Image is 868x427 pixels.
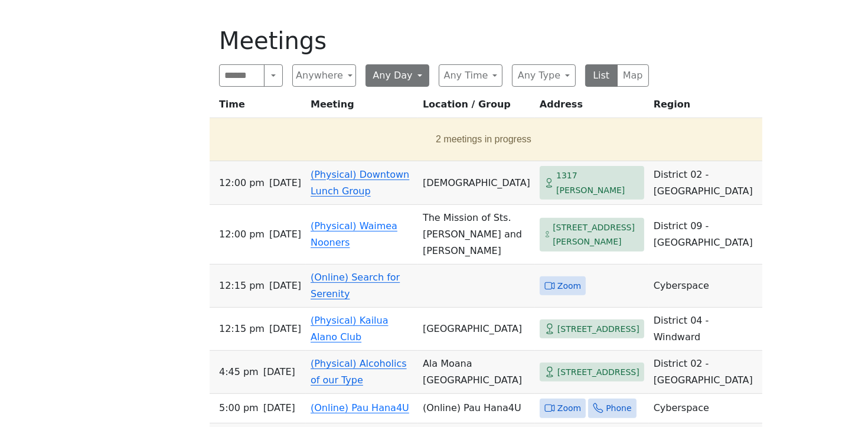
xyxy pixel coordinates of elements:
[311,169,409,197] a: (Physical) Downtown Lunch Group
[269,226,301,243] span: [DATE]
[269,321,301,337] span: [DATE]
[219,364,259,380] span: 4:45 PM
[219,278,265,294] span: 12:15 PM
[418,96,535,118] th: Location / Group
[585,64,618,87] button: List
[311,315,389,343] a: (Physical) Kailua Alano Club
[219,226,265,243] span: 12:00 PM
[219,64,265,87] input: Search
[556,168,639,197] span: 1317 [PERSON_NAME]
[210,96,306,118] th: Time
[263,400,295,416] span: [DATE]
[311,220,397,248] a: (Physical) Waimea Nooners
[311,272,400,299] a: (Online) Search for Serenity
[418,351,535,394] td: Ala Moana [GEOGRAPHIC_DATA]
[269,175,301,191] span: [DATE]
[649,161,762,205] td: District 02 - [GEOGRAPHIC_DATA]
[311,402,409,413] a: (Online) Pau Hana4U
[418,205,535,265] td: The Mission of Sts. [PERSON_NAME] and [PERSON_NAME]
[219,400,259,416] span: 5:00 PM
[649,96,762,118] th: Region
[649,394,762,423] td: Cyberspace
[418,161,535,205] td: [DEMOGRAPHIC_DATA]
[418,394,535,423] td: (Online) Pau Hana4U
[649,308,762,351] td: District 04 - Windward
[535,96,649,118] th: Address
[311,358,407,386] a: (Physical) Alcoholics of our Type
[264,64,283,87] button: Search
[557,401,581,416] span: Zoom
[649,205,762,265] td: District 09 - [GEOGRAPHIC_DATA]
[306,96,418,118] th: Meeting
[269,278,301,294] span: [DATE]
[292,64,356,87] button: Anywhere
[557,365,639,380] span: [STREET_ADDRESS]
[214,123,753,156] button: 2 meetings in progress
[649,351,762,394] td: District 02 - [GEOGRAPHIC_DATA]
[366,64,429,87] button: Any Day
[263,364,295,380] span: [DATE]
[418,308,535,351] td: [GEOGRAPHIC_DATA]
[606,401,631,416] span: Phone
[553,220,639,249] span: [STREET_ADDRESS][PERSON_NAME]
[219,321,265,337] span: 12:15 PM
[617,64,650,87] button: Map
[512,64,576,87] button: Any Type
[219,175,265,191] span: 12:00 PM
[219,27,649,55] h1: Meetings
[557,279,581,294] span: Zoom
[557,322,639,337] span: [STREET_ADDRESS]
[439,64,502,87] button: Any Time
[649,265,762,308] td: Cyberspace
